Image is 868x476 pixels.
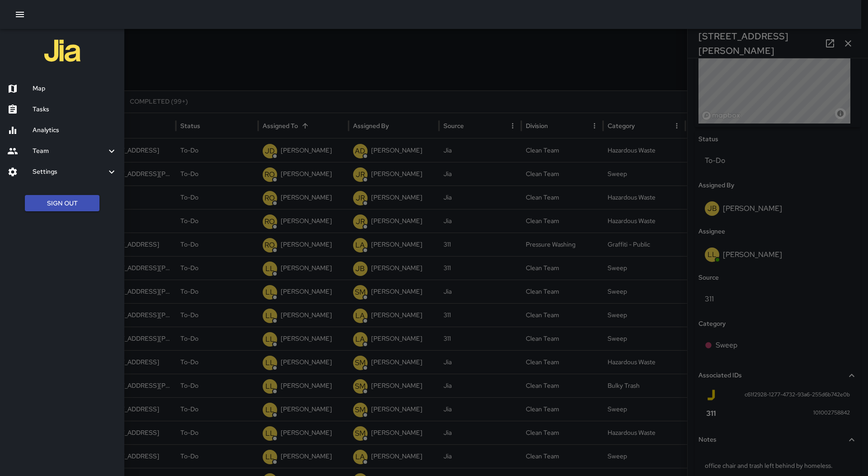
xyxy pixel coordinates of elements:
h6: Settings [33,167,106,177]
h6: Map [33,84,117,94]
img: jia-logo [44,33,80,69]
h6: Analytics [33,125,117,135]
h6: Team [33,146,106,156]
button: Sign Out [25,195,99,212]
h6: Tasks [33,105,117,114]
